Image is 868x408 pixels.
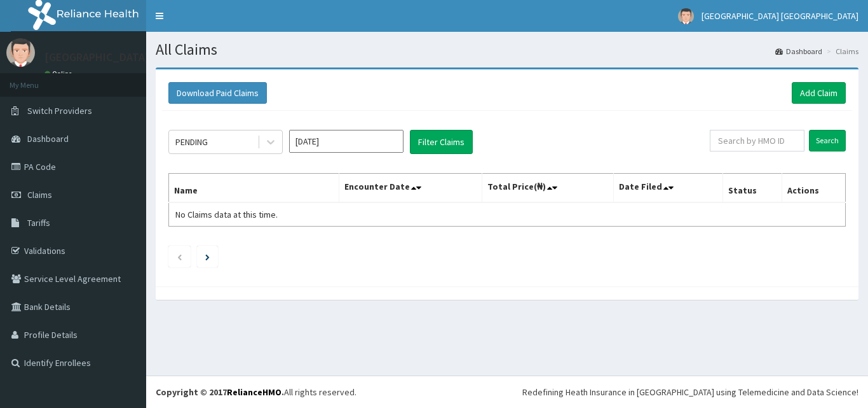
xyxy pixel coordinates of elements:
[702,10,858,22] span: [GEOGRAPHIC_DATA] [GEOGRAPHIC_DATA]
[205,251,210,262] a: Next page
[410,130,473,154] button: Filter Claims
[723,174,782,203] th: Status
[782,174,845,203] th: Actions
[27,217,50,229] span: Tariffs
[522,386,858,398] div: Redefining Heath Insurance in [GEOGRAPHIC_DATA] using Telemedicine and Data Science!
[27,105,92,116] span: Switch Providers
[710,130,804,151] input: Search by HMO ID
[168,82,267,104] button: Download Paid Claims
[169,174,339,203] th: Name
[175,209,278,220] span: No Claims data at this time.
[339,174,482,203] th: Encounter Date
[792,82,846,104] a: Add Claim
[44,52,257,63] p: [GEOGRAPHIC_DATA] [GEOGRAPHIC_DATA]
[289,130,403,153] input: Select Month and Year
[482,174,614,203] th: Total Price(₦)
[678,8,694,24] img: User Image
[27,133,69,144] span: Dashboard
[824,46,858,57] li: Claims
[809,130,846,151] input: Search
[177,251,182,262] a: Previous page
[156,386,284,398] strong: Copyright © 2017 .
[156,41,858,58] h1: All Claims
[27,189,52,200] span: Claims
[775,46,822,57] a: Dashboard
[44,69,75,78] a: Online
[175,136,208,148] div: PENDING
[227,386,281,398] a: RelianceHMO
[614,174,723,203] th: Date Filed
[146,376,868,408] footer: All rights reserved.
[6,38,35,67] img: User Image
